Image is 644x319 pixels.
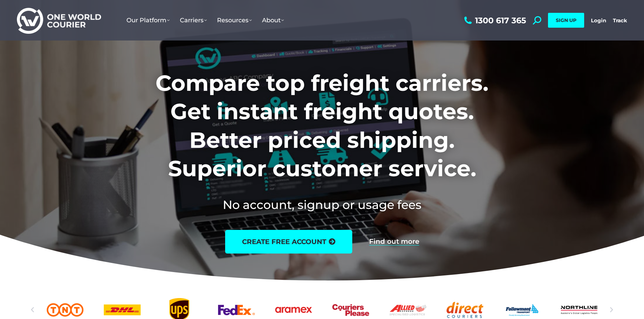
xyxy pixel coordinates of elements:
a: SIGN UP [548,13,584,28]
span: Resources [217,17,252,24]
span: About [262,17,284,24]
a: Find out more [369,238,419,245]
a: Track [613,17,627,24]
h2: No account, signup or usage fees [111,196,533,213]
span: Carriers [180,17,207,24]
a: About [257,10,289,31]
a: Carriers [175,10,212,31]
span: Our Platform [126,17,170,24]
a: 1300 617 365 [462,16,526,25]
a: Resources [212,10,257,31]
span: SIGN UP [556,17,576,23]
img: One World Courier [17,7,101,34]
a: create free account [225,230,352,254]
a: Our Platform [121,10,175,31]
a: Login [591,17,606,24]
h1: Compare top freight carriers. Get instant freight quotes. Better priced shipping. Superior custom... [111,69,533,183]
